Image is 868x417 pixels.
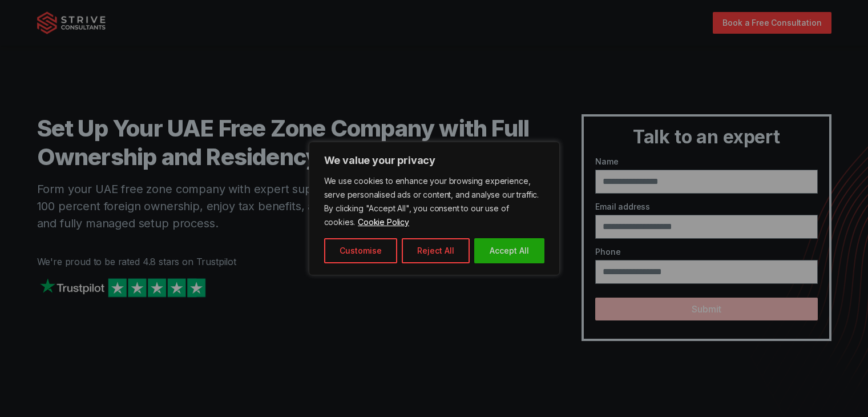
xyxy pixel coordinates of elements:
[402,238,470,263] button: Reject All
[357,216,410,227] a: Cookie Policy
[474,238,544,263] button: Accept All
[324,238,397,263] button: Customise
[324,174,544,229] p: We use cookies to enhance your browsing experience, serve personalised ads or content, and analys...
[309,142,560,275] div: We value your privacy
[324,154,544,167] p: We value your privacy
